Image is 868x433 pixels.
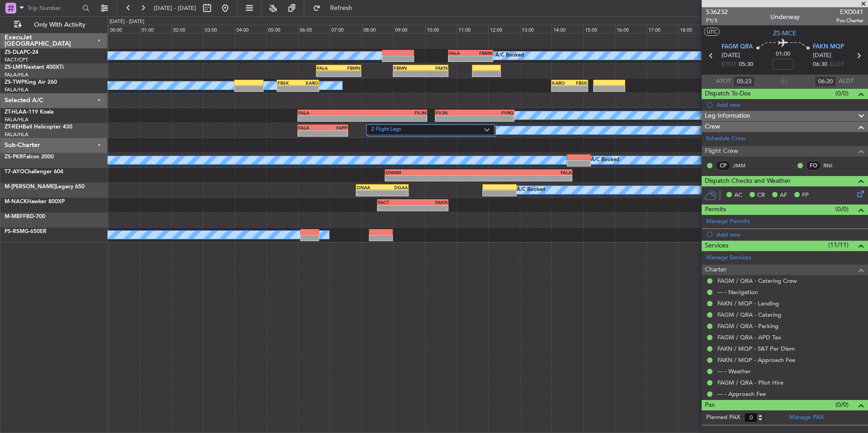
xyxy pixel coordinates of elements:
div: 15:00 [583,25,615,33]
div: - [386,176,479,181]
button: UTC [704,28,720,36]
div: 07:00 [330,25,361,33]
div: - [570,86,587,91]
span: ATOT [716,77,731,86]
span: FAKN MQP [813,43,844,52]
div: - [449,56,471,62]
a: --- - Weather [717,367,751,375]
label: Planned PAX [706,413,740,422]
span: M-NACK [5,199,27,205]
div: FBMN [394,65,421,71]
div: - [382,190,408,196]
div: - [471,56,492,62]
div: 08:00 [362,25,393,33]
a: Manage Services [706,253,751,262]
span: ELDT [830,60,844,69]
div: FALA [479,170,572,175]
div: FBMN [471,50,492,56]
span: Dispatch To-Dos [705,89,750,99]
a: M-NACKHawker 800XP [5,199,65,205]
a: FALA/HLA [5,86,28,93]
span: (0/0) [835,400,849,409]
a: --- - Navigation [717,288,758,296]
div: - [298,116,362,121]
div: FO [806,161,821,171]
a: M-[PERSON_NAME]Legacy 650 [5,184,85,190]
div: 00:00 [108,25,140,33]
span: Dispatch Checks and Weather [705,176,791,186]
a: --- - Approach Fee [717,390,766,398]
div: 12:00 [488,25,520,33]
a: FAGM / QRA - Catering [717,311,781,319]
span: AF [780,191,787,200]
a: Manage Permits [706,217,750,226]
span: M-[PERSON_NAME] [5,184,56,190]
span: ALDT [839,77,854,86]
span: (0/0) [835,205,849,214]
span: ZT-REH [5,124,23,130]
div: 01:00 [140,25,171,33]
div: A/C Booked [495,49,524,62]
input: --:-- [815,76,836,87]
a: FALA/HLA [5,131,28,138]
span: EXD041 [836,7,863,17]
div: 06:00 [298,25,330,33]
a: FAGM / QRA - Pilot Hire [717,379,783,386]
a: FAGM / QRA - APD Tax [717,333,781,341]
label: 2 Flight Legs [371,126,484,134]
a: FAGM / QRA - Parking [717,322,778,330]
div: 03:00 [203,25,235,33]
span: (11/11) [828,240,849,250]
div: FBSK [570,80,587,86]
span: CR [757,191,765,200]
div: - [363,116,426,121]
a: FACT/CPT [5,57,28,63]
span: Only With Activity [24,22,95,28]
span: FP [802,191,809,200]
div: A/C Booked [591,153,619,167]
div: FBSK [278,80,298,86]
span: ZS-DLA [5,50,24,55]
span: 01:00 [776,50,790,59]
input: --:-- [733,76,755,87]
span: (0/0) [835,89,849,98]
a: Manage PAX [789,413,824,422]
div: A/C Booked [517,183,545,197]
div: - [298,131,323,136]
div: 02:00 [171,25,203,33]
div: FAKN [420,65,448,71]
div: 13:00 [520,25,552,33]
div: KARO [298,80,318,86]
a: FAKN / MQP - S&T Per Diem [717,345,795,352]
div: - [552,86,570,91]
span: P1/3 [706,17,728,24]
span: 06:30 [813,60,827,69]
span: PS-RSM [5,229,24,234]
input: Trip Number [28,1,80,15]
div: - [317,71,339,76]
div: FACT [378,200,413,205]
a: FALA/HLA [5,71,28,78]
div: FBMN [339,65,360,71]
div: - [323,131,347,136]
div: - [436,116,475,121]
img: arrow-gray.svg [484,128,490,132]
span: Leg Information [705,111,750,121]
div: - [357,190,382,196]
div: Underway [770,12,800,22]
div: - [479,176,572,181]
span: Flight Crew [705,146,738,157]
span: Charter [705,265,726,275]
div: 18:00 [678,25,710,33]
div: 09:00 [393,25,425,33]
span: ZS-TWP [5,80,24,85]
div: KARO [552,80,570,86]
a: RNI [823,162,844,170]
div: 10:00 [425,25,457,33]
div: FVJN [436,110,475,115]
div: 14:00 [552,25,583,33]
span: Refresh [322,5,360,11]
a: FAKN / MQP - Approach Fee [717,356,795,364]
a: FAKN / MQP - Landing [717,300,779,307]
a: FAGM / QRA - Catering Crew [717,277,797,285]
